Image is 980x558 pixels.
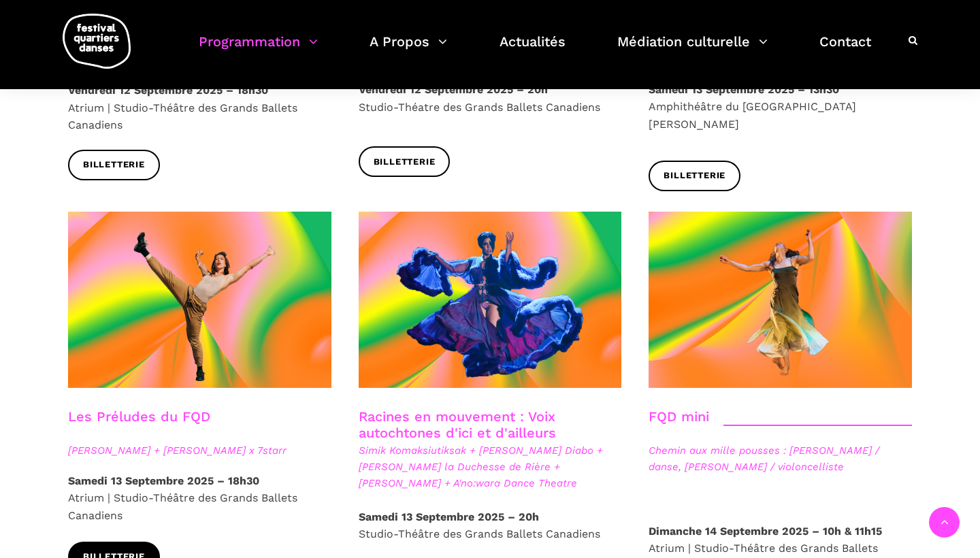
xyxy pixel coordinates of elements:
strong: Dimanche 14 Septembre 2025 – 10h & 11h15 [649,525,882,538]
span: Billetterie [664,169,725,183]
span: Chemin aux mille pousses : [PERSON_NAME] / danse, [PERSON_NAME] / violoncelliste [649,442,912,475]
strong: Samedi 13 Septembre 2025 – 20h [359,510,539,523]
p: Studio-Théâtre des Grands Ballets Canadiens [359,508,622,543]
a: Contact [819,30,871,70]
strong: Samedi 13 Septembre 2025 – 13h30 [649,83,839,96]
p: Atrium | Studio-Théâtre des Grands Ballets Canadiens [68,472,331,525]
a: Programmation [199,30,318,70]
p: Atrium | Studio-Théâtre des Grands Ballets Canadiens [68,82,331,134]
span: Billetterie [83,158,145,172]
p: Amphithéâtre du [GEOGRAPHIC_DATA][PERSON_NAME] [649,81,912,133]
strong: Samedi 13 Septembre 2025 – 18h30 [68,474,259,487]
a: Billetterie [359,146,451,177]
p: Studio-Théatre des Grands Ballets Canadiens [359,81,622,116]
a: Racines en mouvement : Voix autochtones d'ici et d'ailleurs [359,408,556,441]
a: Les Préludes du FQD [68,408,210,425]
a: FQD mini [649,408,709,425]
strong: Vendredi 12 Septembre 2025 – 18h30 [68,84,268,97]
span: Simik Komaksiutiksak + [PERSON_NAME] Diabo + [PERSON_NAME] la Duchesse de Rière + [PERSON_NAME] +... [359,442,622,491]
a: A Propos [370,30,447,70]
a: Billetterie [649,161,740,191]
img: logo-fqd-med [63,14,131,69]
strong: Vendredi 12 Septembre 2025 – 20h [359,83,548,96]
span: [PERSON_NAME] + [PERSON_NAME] x 7starr [68,442,331,459]
a: Actualités [500,30,566,70]
a: Médiation culturelle [617,30,768,70]
a: Billetterie [68,150,160,180]
span: Billetterie [374,155,436,169]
